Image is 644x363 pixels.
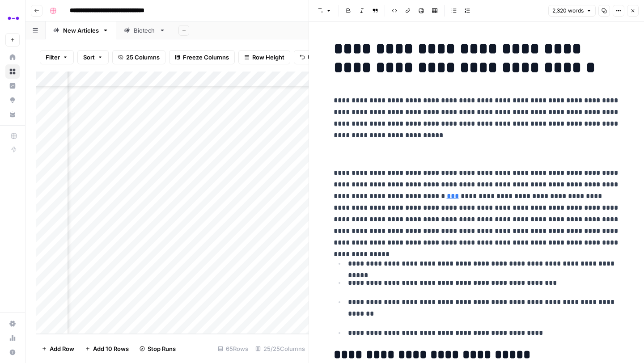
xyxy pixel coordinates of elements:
[46,53,60,62] span: Filter
[5,107,20,122] a: Your Data
[214,342,252,356] div: 65 Rows
[548,5,596,17] button: 2,320 words
[80,342,134,356] button: Add 10 Rows
[134,342,181,356] button: Stop Runs
[40,50,74,64] button: Filter
[93,344,129,353] span: Add 10 Rows
[83,53,95,62] span: Sort
[238,50,290,64] button: Row Height
[294,50,329,64] button: Undo
[169,50,235,64] button: Freeze Columns
[5,93,20,107] a: Opportunities
[5,317,20,331] a: Settings
[36,342,80,356] button: Add Row
[5,331,20,345] a: Usage
[148,344,176,353] span: Stop Runs
[63,26,99,35] div: New Articles
[126,53,160,62] span: 25 Columns
[116,21,173,39] a: Biotech
[50,344,74,353] span: Add Row
[252,342,309,356] div: 25/25 Columns
[5,345,20,359] button: Help + Support
[46,21,116,39] a: New Articles
[5,10,21,26] img: Abacum Logo
[5,79,20,93] a: Insights
[134,26,156,35] div: Biotech
[5,50,20,64] a: Home
[252,53,284,62] span: Row Height
[5,7,20,30] button: Workspace: Abacum
[552,7,584,15] span: 2,320 words
[112,50,165,64] button: 25 Columns
[77,50,109,64] button: Sort
[5,64,20,79] a: Browse
[183,53,229,62] span: Freeze Columns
